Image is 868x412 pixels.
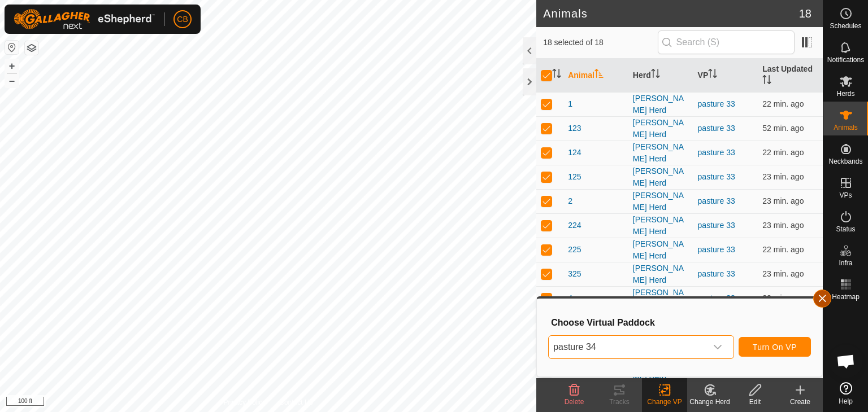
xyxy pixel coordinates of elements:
[224,397,266,407] a: Privacy Policy
[762,99,804,108] span: Oct 3, 2025, 3:00 PM
[693,59,758,93] th: VP
[5,74,19,87] button: –
[778,397,823,407] div: Create
[698,148,735,157] a: pasture 33
[836,90,854,97] span: Herds
[836,226,855,233] span: Status
[568,244,581,256] span: 225
[658,30,795,54] input: Search (S)
[698,269,735,278] a: pasture 33
[762,245,804,254] span: Oct 3, 2025, 3:00 PM
[651,71,660,80] p-sorticon: Activate to sort
[568,292,572,304] span: 4
[177,14,188,25] span: CB
[828,158,862,165] span: Neckbands
[829,344,863,378] div: Open chat
[549,336,706,358] span: pasture 34
[753,343,797,352] span: Turn On VP
[830,23,861,29] span: Schedules
[698,245,735,254] a: pasture 33
[568,268,581,280] span: 325
[762,196,804,205] span: Oct 3, 2025, 3:00 PM
[14,9,155,29] img: Gallagher Logo
[839,260,852,266] span: Infra
[633,165,689,189] div: [PERSON_NAME] Herd
[279,397,313,407] a: Contact Us
[568,122,581,134] span: 123
[706,336,729,358] div: dropdown trigger
[594,71,604,80] p-sorticon: Activate to sort
[687,397,732,407] div: Change Herd
[834,124,858,131] span: Animals
[543,37,657,49] span: 18 selected of 18
[25,41,38,55] button: Map Layers
[708,71,717,80] p-sorticon: Activate to sort
[633,117,689,141] div: [PERSON_NAME] Herd
[839,398,853,405] span: Help
[698,196,735,205] a: pasture 33
[633,238,689,262] div: [PERSON_NAME] Herd
[633,262,689,286] div: [PERSON_NAME] Herd
[642,397,687,407] div: Change VP
[732,397,778,407] div: Edit
[568,171,581,183] span: 125
[698,172,735,181] a: pasture 33
[568,98,572,110] span: 1
[5,59,19,73] button: +
[823,378,868,409] a: Help
[563,59,628,93] th: Animal
[633,214,689,238] div: [PERSON_NAME] Herd
[5,41,19,54] button: Reset Map
[597,397,642,407] div: Tracks
[633,93,689,116] div: [PERSON_NAME] Herd
[633,287,689,310] div: [PERSON_NAME] Herd
[762,293,804,303] span: Oct 3, 2025, 3:00 PM
[552,71,561,80] p-sorticon: Activate to sort
[762,148,804,157] span: Oct 3, 2025, 3:00 PM
[568,220,581,231] span: 224
[762,124,804,133] span: Oct 3, 2025, 2:30 PM
[633,141,689,165] div: [PERSON_NAME] Herd
[758,59,823,93] th: Last Updated
[762,172,804,181] span: Oct 3, 2025, 3:00 PM
[739,337,811,357] button: Turn On VP
[762,77,771,86] p-sorticon: Activate to sort
[698,124,735,133] a: pasture 33
[698,99,735,108] a: pasture 33
[543,7,799,20] h2: Animals
[762,269,804,278] span: Oct 3, 2025, 3:00 PM
[698,293,735,303] a: pasture 33
[551,317,811,328] h3: Choose Virtual Paddock
[762,221,804,230] span: Oct 3, 2025, 3:00 PM
[832,293,860,300] span: Heatmap
[565,398,584,406] span: Delete
[568,195,572,207] span: 2
[839,192,852,199] span: VPs
[633,190,689,213] div: [PERSON_NAME] Herd
[698,221,735,230] a: pasture 33
[799,5,811,22] span: 18
[827,56,864,63] span: Notifications
[628,59,693,93] th: Herd
[568,147,581,159] span: 124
